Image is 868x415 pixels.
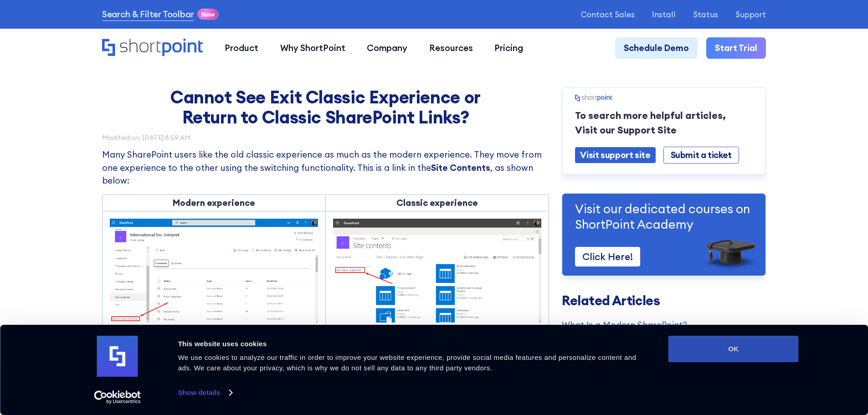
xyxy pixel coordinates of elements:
[356,37,418,59] a: Company
[102,8,194,21] a: Search & Filter Toolbar
[494,41,523,55] div: Pricing
[102,148,549,187] p: Many SharePoint users like the old classic experience as much as the modern experience. They move...
[562,318,766,332] a: What Is a Modern SharePoint?
[269,37,356,59] a: Why ShortPoint
[102,134,549,141] div: Modified on: [DATE] 8:59 AM
[575,247,640,266] a: Click Here!
[97,336,138,377] img: logo
[484,37,534,59] a: Pricing
[367,41,407,55] div: Company
[693,10,718,19] a: Status
[652,10,676,19] a: Install
[581,10,635,19] a: Contact Sales
[575,147,655,163] a: Visit support site
[663,147,739,164] a: Submit a ticket
[429,41,473,55] div: Resources
[225,41,258,55] div: Product
[575,201,753,232] p: Visit our dedicated courses on ShortPoint Academy
[102,39,203,57] a: Home
[615,37,698,59] a: Schedule Demo
[178,354,637,372] span: We use cookies to analyze our traffic in order to improve your website experience, provide social...
[735,10,766,19] a: Support
[154,87,496,127] h1: Cannot See Exit Classic Experience or Return to Classic SharePoint Links?
[431,162,490,173] strong: Site Contents
[562,294,766,307] h3: Related Articles
[173,197,255,208] strong: Modern experience
[396,197,478,208] strong: Classic experience
[280,41,345,55] div: Why ShortPoint
[668,336,799,362] button: OK
[77,390,157,404] a: Usercentrics Cookiebot - opens in a new window
[706,37,766,59] a: Start Trial
[214,37,269,59] a: Product
[178,386,232,400] a: Show details
[575,108,753,138] p: To search more helpful articles, Visit our Support Site
[418,37,484,59] a: Resources
[178,338,648,349] div: This website uses cookies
